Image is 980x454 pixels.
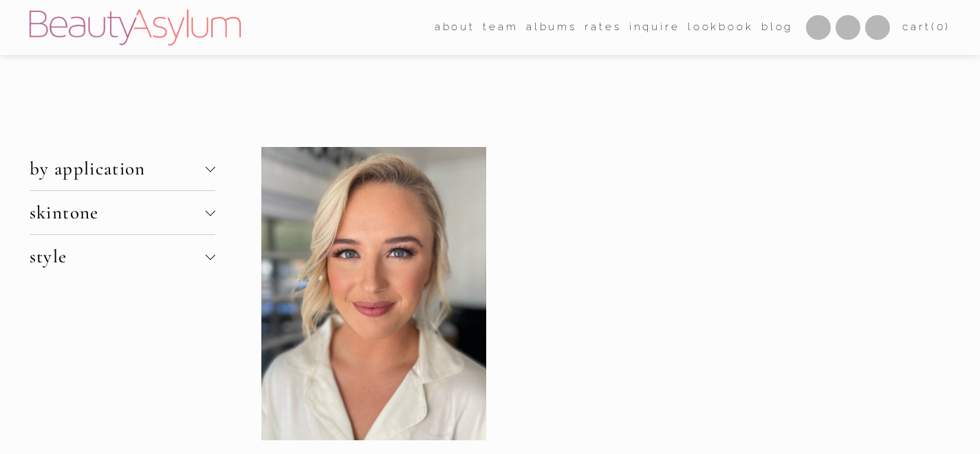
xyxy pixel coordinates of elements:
span: style [30,245,206,268]
a: Inquire [629,17,680,38]
a: TikTok [836,15,860,40]
a: Facebook [865,15,890,40]
button: skintone [30,191,215,234]
a: Lookbook [688,17,754,38]
span: ( ) [931,21,950,33]
a: folder dropdown [435,17,475,38]
a: Cart(0) [902,18,950,37]
span: skintone [30,201,206,224]
img: Beauty Asylum | Bridal Hair &amp; Makeup Charlotte &amp; Atlanta [30,10,241,45]
a: albums [526,17,577,38]
span: 0 [937,21,946,33]
span: about [435,18,475,37]
a: Instagram [806,15,831,40]
a: folder dropdown [483,17,518,38]
button: style [30,235,215,278]
a: Rates [585,17,621,38]
button: by application [30,147,215,190]
span: team [483,18,518,37]
span: by application [30,157,206,180]
a: Blog [761,17,793,38]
